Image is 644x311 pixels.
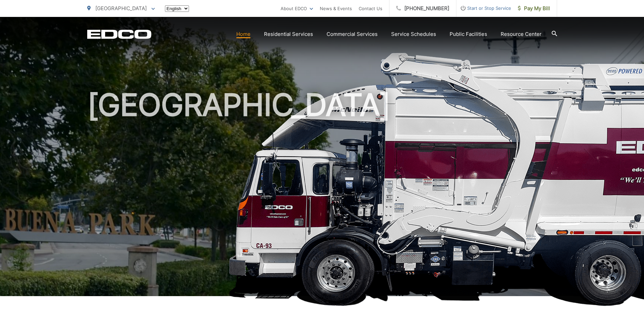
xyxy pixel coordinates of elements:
[450,30,487,38] a: Public Facilities
[281,4,313,13] a: About EDCO
[87,29,151,39] a: EDCD logo. Return to the homepage.
[264,30,313,38] a: Residential Services
[320,4,352,13] a: News & Events
[236,30,251,38] a: Home
[391,30,436,38] a: Service Schedules
[327,30,378,38] a: Commercial Services
[165,5,189,12] select: Select a language
[518,4,550,13] span: Pay My Bill
[501,30,542,38] a: Resource Center
[87,88,557,302] h1: [GEOGRAPHIC_DATA]
[95,5,147,12] span: [GEOGRAPHIC_DATA]
[359,4,382,13] a: Contact Us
